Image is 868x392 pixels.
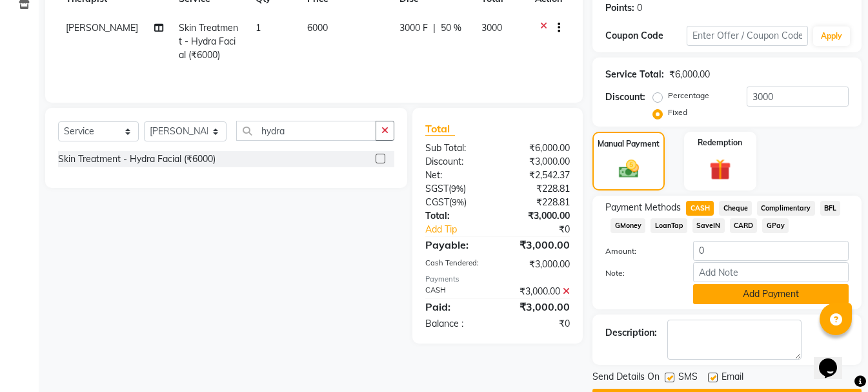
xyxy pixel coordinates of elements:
[687,26,808,46] input: Enter Offer / Coupon Code
[433,21,436,35] span: |
[605,201,681,214] span: Payment Methods
[605,326,657,340] div: Description:
[425,196,449,208] span: CGST
[730,218,758,233] span: CARD
[605,68,664,81] div: Service Total:
[498,258,580,271] div: ₹3,000.00
[605,29,687,43] div: Coupon Code
[498,237,580,253] div: ₹3,000.00
[498,196,580,209] div: ₹228.81
[498,285,580,298] div: ₹3,000.00
[498,299,580,315] div: ₹3,000.00
[678,370,698,386] span: SMS
[416,169,498,182] div: Net:
[498,141,580,155] div: ₹6,000.00
[722,370,743,386] span: Email
[813,26,850,46] button: Apply
[719,201,752,216] span: Cheque
[498,169,580,182] div: ₹2,542.37
[605,90,645,104] div: Discount:
[307,22,328,34] span: 6000
[651,218,687,233] span: LoanTap
[669,68,710,81] div: ₹6,000.00
[693,284,849,304] button: Add Payment
[762,218,789,233] span: GPay
[416,196,498,209] div: ( )
[416,285,498,298] div: CASH
[693,241,849,261] input: Amount
[416,209,498,223] div: Total:
[612,158,645,181] img: _cash.svg
[692,218,725,233] span: SaveIN
[399,21,428,35] span: 3000 F
[425,183,449,194] span: SGST
[498,209,580,223] div: ₹3,000.00
[256,22,261,34] span: 1
[611,218,645,233] span: GMoney
[637,1,642,15] div: 0
[814,340,855,379] iframe: chat widget
[668,107,687,118] label: Fixed
[481,22,502,34] span: 3000
[598,138,660,150] label: Manual Payment
[605,1,634,15] div: Points:
[693,262,849,282] input: Add Note
[703,156,738,183] img: _gift.svg
[498,182,580,196] div: ₹228.81
[416,258,498,271] div: Cash Tendered:
[686,201,714,216] span: CASH
[425,122,455,136] span: Total
[425,274,570,285] div: Payments
[416,299,498,315] div: Paid:
[441,21,461,35] span: 50 %
[416,237,498,253] div: Payable:
[498,317,580,331] div: ₹0
[416,155,498,169] div: Discount:
[698,137,742,149] label: Redemption
[416,223,512,236] a: Add Tip
[416,182,498,196] div: ( )
[66,22,138,34] span: [PERSON_NAME]
[416,141,498,155] div: Sub Total:
[596,267,683,279] label: Note:
[668,90,709,101] label: Percentage
[452,197,464,207] span: 9%
[451,183,463,194] span: 9%
[511,223,580,236] div: ₹0
[416,317,498,331] div: Balance :
[58,152,216,166] div: Skin Treatment - Hydra Facial (₹6000)
[820,201,841,216] span: BFL
[179,22,238,61] span: Skin Treatment - Hydra Facial (₹6000)
[236,121,376,141] input: Search or Scan
[498,155,580,169] div: ₹3,000.00
[757,201,815,216] span: Complimentary
[592,370,660,386] span: Send Details On
[596,245,683,257] label: Amount:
